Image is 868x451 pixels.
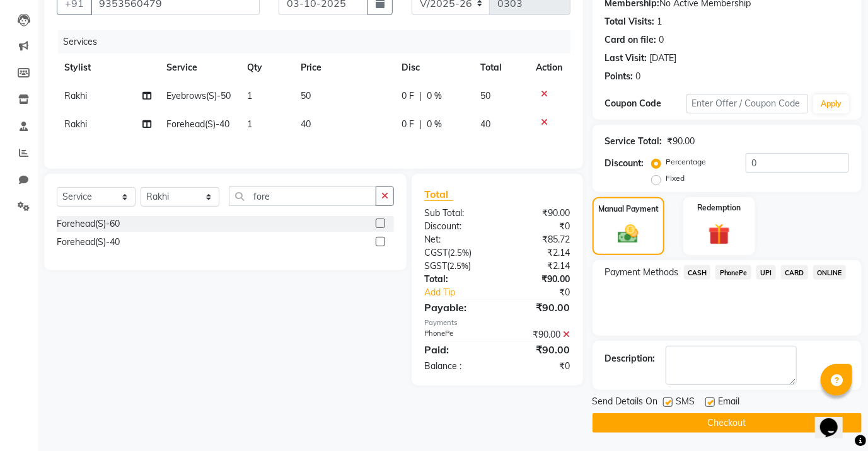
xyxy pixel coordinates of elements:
span: SGST [424,260,447,271]
input: Enter Offer / Coupon Code [686,94,809,113]
div: ₹0 [497,220,580,233]
span: 40 [481,118,491,130]
div: Services [58,30,580,54]
span: Send Details On [593,395,658,411]
span: 40 [301,118,311,130]
div: ₹90.00 [497,328,580,341]
div: Net: [415,233,497,246]
div: Card on file: [605,33,657,47]
div: ₹90.00 [497,300,580,315]
span: Forehead(S)-40 [166,118,229,130]
div: Discount: [605,157,644,170]
th: Stylist [57,54,159,82]
div: ₹2.14 [497,246,580,260]
button: Checkout [593,413,862,433]
th: Action [529,54,570,82]
button: Apply [813,94,849,113]
span: Rakhi [64,90,87,101]
div: PhonePe [415,328,497,341]
span: 1 [247,118,252,130]
span: Payment Methods [605,266,679,279]
div: 1 [657,15,663,28]
input: Search or Scan [229,186,376,206]
div: Total Visits: [605,15,655,28]
div: Payable: [415,300,497,315]
div: ₹2.14 [497,260,580,273]
div: Payments [424,317,570,328]
div: 0 [659,33,664,47]
label: Redemption [698,202,741,214]
iframe: chat widget [815,401,855,438]
label: Percentage [666,156,707,168]
span: 0 F [402,89,414,103]
th: Qty [240,54,293,82]
div: ( ) [415,246,497,260]
div: Service Total: [605,135,663,148]
div: Points: [605,70,634,83]
th: Price [293,54,393,82]
div: ₹0 [497,360,580,373]
span: CGST [424,247,448,258]
th: Service [159,54,240,82]
a: Add Tip [415,286,511,299]
span: PhonePe [715,265,751,280]
div: ₹90.00 [497,273,580,286]
div: Forehead(S)-60 [57,217,120,231]
div: ₹0 [511,286,580,299]
div: Coupon Code [605,97,686,110]
span: Email [719,395,740,411]
span: 50 [301,90,311,101]
div: ₹90.00 [668,135,695,148]
label: Fixed [666,173,685,184]
div: Paid: [415,342,497,357]
div: ₹85.72 [497,233,580,246]
div: 0 [636,70,641,83]
label: Manual Payment [598,203,659,215]
th: Total [473,54,529,82]
span: 1 [247,90,252,101]
span: 0 % [427,89,442,103]
div: [DATE] [650,52,677,65]
div: Balance : [415,360,497,373]
div: Description: [605,352,656,365]
span: 2.5% [449,261,468,271]
span: | [419,118,422,131]
span: | [419,89,422,103]
span: Total [424,188,453,201]
div: Discount: [415,220,497,233]
span: CARD [781,265,808,280]
img: _cash.svg [611,222,645,246]
div: Sub Total: [415,207,497,220]
span: 0 % [427,118,442,131]
div: Last Visit: [605,52,647,65]
span: ONLINE [813,265,846,280]
div: ₹90.00 [497,207,580,220]
span: UPI [756,265,776,280]
div: Total: [415,273,497,286]
img: _gift.svg [702,221,737,248]
span: 50 [481,90,491,101]
span: 0 F [402,118,414,131]
div: ( ) [415,260,497,273]
div: ₹90.00 [497,342,580,357]
th: Disc [394,54,473,82]
span: CASH [684,265,711,280]
span: SMS [676,395,695,411]
span: Eyebrows(S)-50 [166,90,231,101]
div: Forehead(S)-40 [57,236,120,249]
span: Rakhi [64,118,87,130]
span: 2.5% [450,248,469,258]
